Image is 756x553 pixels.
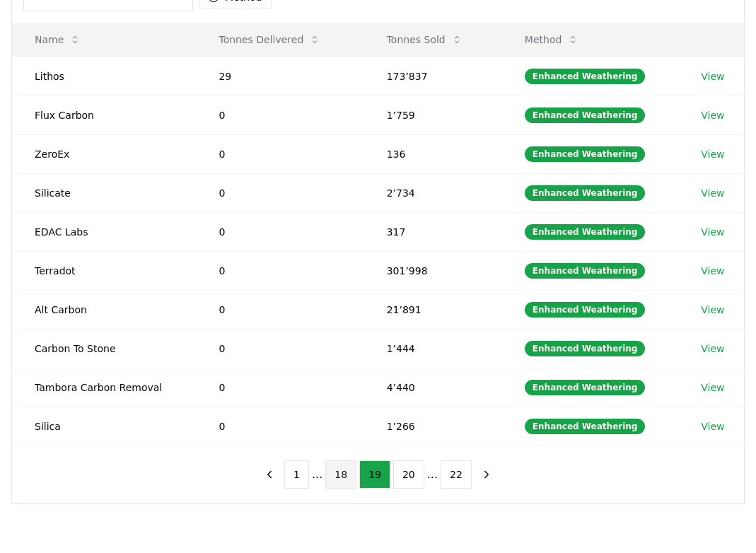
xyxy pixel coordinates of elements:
div: Enhanced Weathering [525,107,646,123]
div: Enhanced Weathering [525,419,646,434]
td: Terradot [12,251,196,290]
td: Alt Carbon [12,290,196,329]
button: Tonnes Sold [376,25,474,54]
td: 0 [196,251,364,290]
button: 18 [325,460,356,489]
div: Enhanced Weathering [525,146,646,162]
td: 0 [196,368,364,407]
button: Method [513,25,591,54]
td: ZeroEx [12,134,196,173]
td: 29 [196,57,364,95]
div: Enhanced Weathering [525,341,646,356]
td: Lithos [12,57,196,95]
td: Tambora Carbon Removal [12,368,196,407]
td: EDAC Labs [12,212,196,251]
div: Enhanced Weathering [525,69,646,84]
td: Silicate [12,173,196,212]
td: 21’891 [364,290,502,329]
a: View [701,225,724,239]
a: View [701,69,724,83]
a: View [701,342,724,356]
button: 1 [284,460,309,489]
td: 136 [364,134,502,173]
td: Silica [12,407,196,446]
td: Flux Carbon [12,95,196,134]
td: 4’440 [364,368,502,407]
td: 0 [196,212,364,251]
a: View [701,419,724,433]
a: View [701,186,724,200]
button: Tonnes Delivered [207,25,332,54]
td: 0 [196,134,364,173]
td: 2’734 [364,173,502,212]
td: 317 [364,212,502,251]
td: 0 [196,290,364,329]
td: 0 [196,95,364,134]
a: View [701,380,724,395]
div: Enhanced Weathering [525,380,646,395]
a: View [701,108,724,122]
td: 0 [196,173,364,212]
div: Enhanced Weathering [525,302,646,318]
button: Name [23,25,92,54]
td: 301’998 [364,251,502,290]
div: Enhanced Weathering [525,185,646,201]
td: 173’837 [364,57,502,95]
button: 20 [393,460,424,489]
a: View [701,147,724,161]
td: 0 [196,407,364,446]
button: 22 [441,460,472,489]
a: View [701,303,724,317]
td: 1’759 [364,95,502,134]
td: 1’444 [364,329,502,368]
td: 0 [196,329,364,368]
div: Enhanced Weathering [525,224,646,240]
td: 1’266 [364,407,502,446]
li: ... [312,466,322,483]
button: next page [475,460,499,489]
button: 19 [359,460,390,489]
button: previous page [257,460,281,489]
div: Enhanced Weathering [525,263,646,279]
a: View [701,264,724,278]
td: Carbon To Stone [12,329,196,368]
li: ... [427,466,438,483]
